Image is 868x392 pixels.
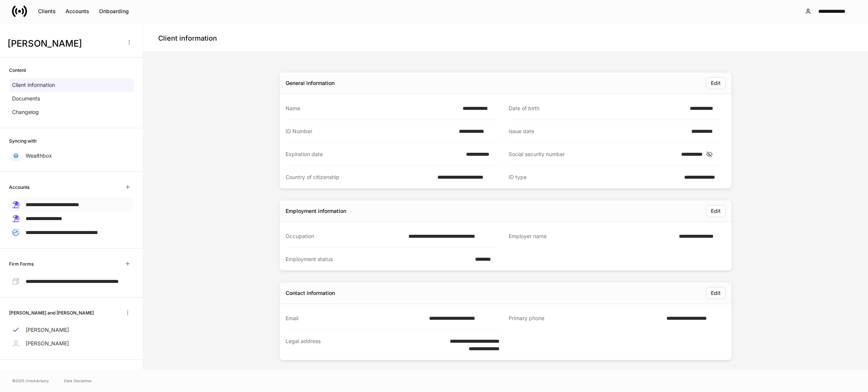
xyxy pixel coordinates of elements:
div: General information [286,79,335,87]
div: Country of citizenship [286,173,433,181]
div: Primary phone [509,315,662,322]
p: [PERSON_NAME] [26,340,69,347]
p: Client information [12,81,55,89]
div: Clients [38,8,56,15]
p: Changelog [12,108,39,116]
h6: [PERSON_NAME] and [PERSON_NAME] [9,309,94,316]
button: Accounts [61,5,94,17]
div: Onboarding [99,8,129,15]
p: [PERSON_NAME] [26,326,69,334]
h6: Firm Forms [9,260,34,267]
div: Edit [711,289,721,297]
div: Edit [711,207,721,215]
button: Edit [706,287,726,299]
div: Social security number [509,150,677,158]
div: Occupation [286,232,404,240]
span: © 2025 OneAdvisory [12,378,49,384]
button: Edit [706,205,726,217]
a: Wealthbox [9,149,134,163]
a: Changelog [9,105,134,119]
div: Accounts [66,8,89,15]
div: Edit [711,79,721,87]
div: Legal address [286,337,427,352]
div: Expiration date [286,150,462,158]
h6: Accounts [9,184,29,191]
div: Issue date [509,128,687,135]
button: Onboarding [94,5,134,17]
div: ID Number [286,128,454,135]
a: Documents [9,92,134,105]
h6: Content [9,67,26,74]
h6: Syncing with [9,137,37,144]
a: [PERSON_NAME] [9,337,134,350]
div: ID type [509,173,680,181]
p: Wealthbox [26,152,52,160]
a: Client information [9,78,134,92]
a: [PERSON_NAME] [9,323,134,337]
a: Data Disclaimer [64,378,92,384]
p: Documents [12,95,40,102]
button: Edit [706,77,726,89]
div: Employer name [509,232,674,240]
div: Contact information [286,289,335,297]
div: Employment information [286,207,346,215]
div: Employment status [286,255,471,263]
div: Date of birth [509,105,685,112]
h3: [PERSON_NAME] [8,38,120,50]
div: Name [286,105,458,112]
div: Email [286,315,425,322]
h4: Client information [158,34,217,43]
button: Clients [33,5,61,17]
